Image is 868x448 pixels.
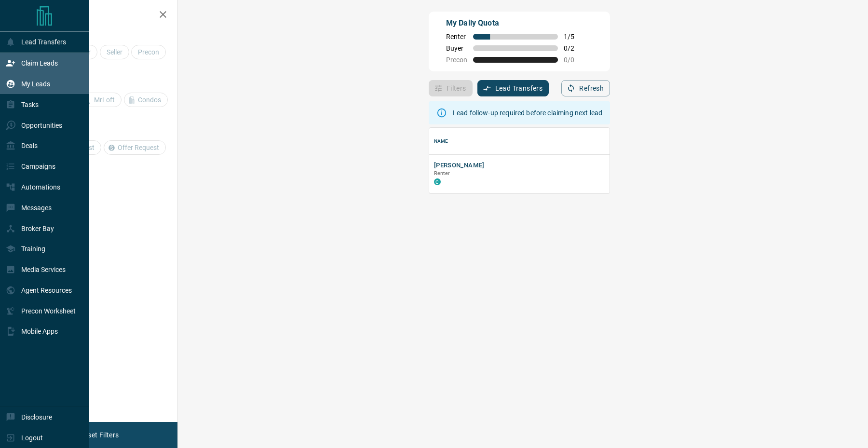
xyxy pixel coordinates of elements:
span: 0 / 2 [564,44,585,52]
p: My Daily Quota [446,17,585,29]
button: Reset Filters [73,427,125,443]
button: Lead Transfers [477,80,549,96]
span: Precon [446,56,467,64]
span: Buyer [446,44,467,52]
button: Refresh [561,80,610,96]
div: Name [434,128,448,155]
h2: Filters [31,10,168,21]
div: Name [429,128,713,155]
button: [PERSON_NAME] [434,161,485,170]
span: Renter [434,170,450,176]
div: condos.ca [434,178,441,185]
div: Lead follow-up required before claiming next lead [453,104,602,122]
span: 1 / 5 [564,33,585,41]
span: Renter [446,33,467,41]
span: 0 / 0 [564,56,585,64]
